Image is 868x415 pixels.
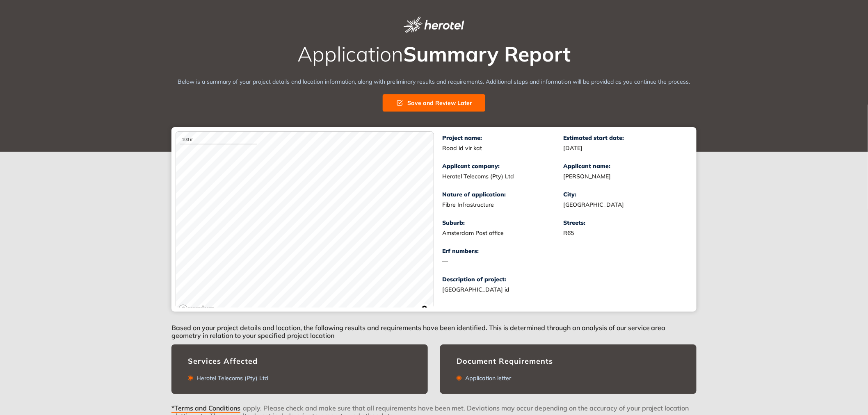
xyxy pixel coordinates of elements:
h2: Application [171,43,697,65]
img: logo [404,16,464,33]
div: [GEOGRAPHIC_DATA] id [442,286,647,293]
div: Fibre Infrastructure [442,201,563,208]
div: Services Affected [188,357,411,366]
div: Herotel Telecoms (Pty) Ltd [193,375,268,382]
div: Based on your project details and location, the following results and requirements have been iden... [171,312,697,344]
div: City: [563,191,684,198]
span: Summary Report [403,41,571,67]
div: R65 [563,230,684,237]
button: Save and Review Later [383,94,485,112]
div: Estimated start date: [563,135,684,141]
div: — [442,258,563,265]
span: Save and Review Later [407,98,472,107]
div: Description of project: [442,276,684,283]
div: Amsterdam Post office [442,230,563,237]
div: 100 m [180,136,257,144]
div: Road id vir kat [442,145,563,152]
div: Below is a summary of your project details and location information, along with preliminary resul... [171,78,697,86]
div: [PERSON_NAME] [563,173,684,180]
div: Application letter [462,375,511,382]
div: Suburb: [442,219,563,226]
button: *Terms and Conditions [171,404,243,410]
div: Document Requirements [457,357,680,366]
div: Herotel Telecoms (Pty) Ltd [442,173,563,180]
div: Streets: [563,219,684,226]
div: Nature of application: [442,191,563,198]
div: [GEOGRAPHIC_DATA] [563,201,684,208]
div: Applicant company: [442,163,563,170]
span: Toggle attribution [422,304,427,313]
a: Mapbox logo [178,304,215,314]
div: Erf numbers: [442,248,563,255]
div: Applicant name: [563,163,684,170]
canvas: Map [176,132,434,316]
div: Project name: [442,135,563,141]
div: [DATE] [563,145,684,152]
span: *Terms and Conditions [171,404,240,413]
